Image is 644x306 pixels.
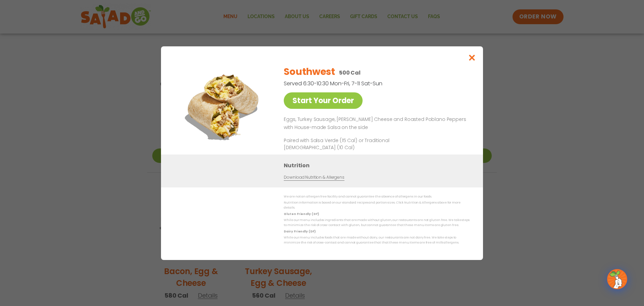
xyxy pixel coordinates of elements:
img: wpChatIcon [608,270,627,289]
p: Paired with Salsa Verde (15 Cal) or Traditional [DEMOGRAPHIC_DATA] (10 Cal) [284,137,408,151]
p: While our menu includes ingredients that are made without gluten, our restaurants are not gluten ... [284,218,470,228]
strong: Gluten Friendly (GF) [284,212,319,216]
h2: Southwest [284,65,335,79]
a: Start Your Order [284,92,363,109]
p: While our menu includes foods that are made without dairy, our restaurants are not dairy free. We... [284,235,470,246]
p: 500 Cal [339,69,361,77]
button: Close modal [461,46,483,69]
p: Eggs, Turkey Sausage, [PERSON_NAME] Cheese and Roasted Poblano Peppers with House-made Salsa on t... [284,116,467,132]
p: Served 6:30-10:30 Mon-Fri, 7-11 Sat-Sun [284,79,435,88]
h3: Nutrition [284,161,473,169]
a: Download Nutrition & Allergens [284,174,344,180]
img: Featured product photo for Southwest [176,60,270,154]
p: We are not an allergen free facility and cannot guarantee the absence of allergens in our foods. [284,194,470,199]
p: Nutrition information is based on our standard recipes and portion sizes. Click Nutrition & Aller... [284,200,470,211]
strong: Dairy Friendly (DF) [284,229,315,233]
